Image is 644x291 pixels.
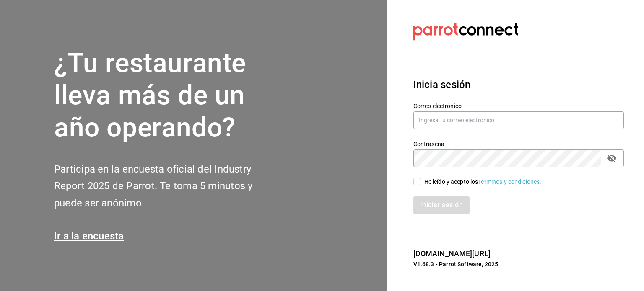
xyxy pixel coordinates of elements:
a: Términos y condiciones. [478,178,541,185]
label: Correo electrónico [413,103,624,109]
h2: Participa en la encuesta oficial del Industry Report 2025 de Parrot. Te toma 5 minutos y puede se... [54,161,280,212]
h1: ¿Tu restaurante lleva más de un año operando? [54,47,280,144]
button: passwordField [605,151,619,165]
p: V1.68.3 - Parrot Software, 2025. [413,260,624,268]
a: Ir a la encuesta [54,230,124,242]
input: Ingresa tu correo electrónico [413,111,624,129]
div: He leído y acepto los [424,178,542,186]
a: [DOMAIN_NAME][URL] [413,249,491,258]
label: Contraseña [413,141,624,147]
h3: Inicia sesión [413,77,624,92]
